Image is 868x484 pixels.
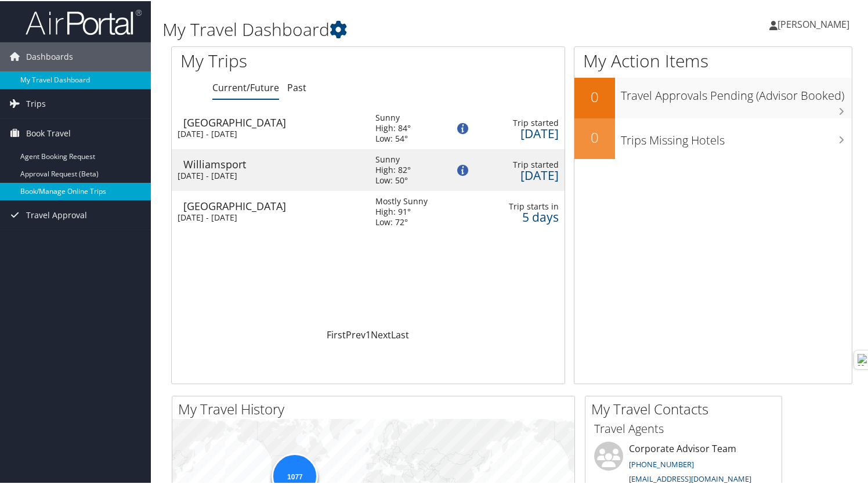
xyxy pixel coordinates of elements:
img: alert-flat-solid-info.png [457,122,468,133]
a: Past [287,80,306,93]
div: Trip started [480,117,558,127]
h1: My Travel Dashboard [162,16,628,41]
div: Trip starts in [480,200,558,211]
span: [PERSON_NAME] [777,17,849,30]
div: [DATE] [480,127,558,138]
a: 0Trips Missing Hotels [574,117,852,158]
div: [DATE] - [DATE] [178,128,358,138]
a: Prev [346,327,366,340]
a: [PHONE_NUMBER] [629,458,694,468]
h3: Travel Agents [594,420,773,436]
div: 5 days [480,211,558,221]
h2: 0 [574,86,615,106]
a: Next [371,327,391,340]
div: [GEOGRAPHIC_DATA] [183,116,364,127]
h2: 0 [574,127,615,146]
div: Sunny [375,153,411,164]
a: Last [391,327,409,340]
div: [DATE] - [DATE] [178,211,358,222]
div: Williamsport [183,158,364,168]
div: Trip started [480,158,558,169]
div: [GEOGRAPHIC_DATA] [183,200,364,210]
h2: My Travel Contacts [591,398,782,418]
a: [EMAIL_ADDRESS][DOMAIN_NAME] [629,472,751,483]
span: Travel Approval [26,200,87,229]
img: alert-flat-solid-info.png [457,164,468,175]
h2: My Travel History [178,398,574,418]
div: High: 91° [375,205,428,216]
span: Trips [26,88,46,117]
div: High: 82° [375,164,411,174]
span: Book Travel [26,118,71,147]
h1: My Trips [180,48,392,72]
div: Low: 50° [375,174,411,185]
a: [PERSON_NAME] [769,6,861,41]
a: 1 [366,327,371,340]
h1: My Action Items [574,48,852,72]
div: [DATE] - [DATE] [178,169,358,180]
div: Mostly Sunny [375,195,428,205]
a: 0Travel Approvals Pending (Advisor Booked) [574,77,852,117]
img: airportal-logo.png [26,8,142,35]
div: Low: 54° [375,132,411,143]
div: Sunny [375,111,411,122]
span: Dashboards [26,41,73,70]
div: High: 84° [375,122,411,132]
div: [DATE] [480,169,558,179]
h3: Trips Missing Hotels [621,125,852,147]
a: First [327,327,346,340]
a: Current/Future [212,80,279,93]
div: Low: 72° [375,216,428,226]
h3: Travel Approvals Pending (Advisor Booked) [621,81,852,103]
